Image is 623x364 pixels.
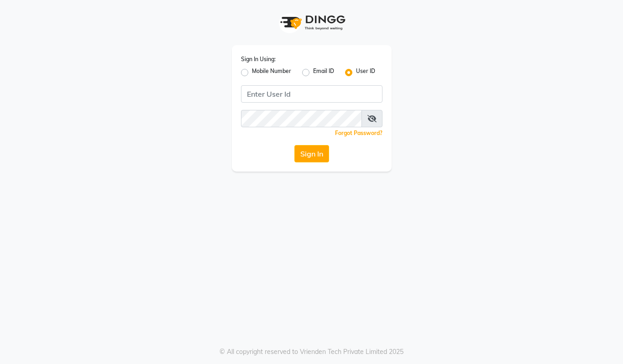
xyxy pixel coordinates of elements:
input: Username [241,110,362,127]
button: Sign In [294,145,329,162]
label: Email ID [313,67,334,78]
label: Mobile Number [252,67,291,78]
input: Username [241,85,382,103]
img: logo1.svg [275,9,348,36]
a: Forgot Password? [335,130,382,136]
label: Sign In Using: [241,55,276,63]
label: User ID [356,67,375,78]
